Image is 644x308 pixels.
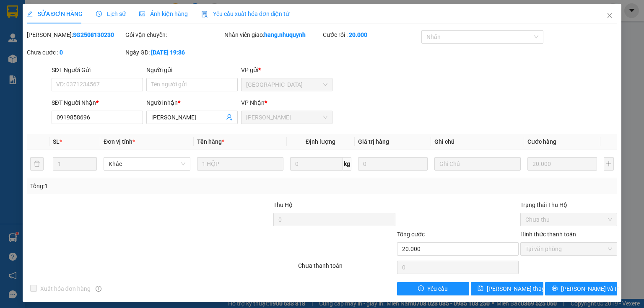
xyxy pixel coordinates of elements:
span: Chưa thu [525,213,612,226]
span: exclamation-circle [418,285,424,292]
img: icon [201,11,208,18]
button: printer[PERSON_NAME] và In [545,282,618,295]
div: [PERSON_NAME]: [27,30,124,39]
input: 0 [358,157,428,171]
span: Tổng cước [397,231,425,238]
div: Gói vận chuyển: [125,30,222,39]
span: [PERSON_NAME] và In [561,284,620,293]
div: Người nhận [146,98,238,107]
span: Sài Gòn [246,78,327,91]
span: info-circle [96,286,101,292]
th: Ghi chú [431,134,524,150]
span: Lịch sử [96,10,126,17]
span: SỬA ĐƠN HÀNG [27,10,83,17]
div: Chưa cước : [27,48,124,57]
span: Tại văn phòng [525,243,612,255]
label: Hình thức thanh toán [520,231,576,238]
button: Close [598,4,621,28]
span: Giá trị hàng [358,138,389,145]
div: Nhân viên giao: [224,30,321,39]
span: Phan Rang [246,111,327,124]
div: Người gửi [146,65,238,75]
div: Chưa thanh toán [297,261,396,276]
span: Tên hàng [197,138,224,145]
b: hang.nhuquynh [264,31,306,38]
b: 0 [60,49,63,56]
span: [PERSON_NAME] thay đổi [487,284,554,293]
span: edit [27,11,33,17]
span: Thu Hộ [273,202,293,208]
span: picture [139,11,145,17]
div: SĐT Người Nhận [52,98,143,107]
span: Ảnh kiện hàng [139,10,188,17]
b: [DATE] 19:36 [151,49,185,56]
input: Ghi Chú [434,157,521,171]
span: clock-circle [96,11,102,17]
div: SĐT Người Gửi [52,65,143,75]
span: save [478,285,483,292]
b: 20.000 [349,31,367,38]
button: save[PERSON_NAME] thay đổi [471,282,543,295]
span: printer [552,285,558,292]
span: SL [53,138,60,145]
span: Khác [109,158,185,170]
input: VD: Bàn, Ghế [197,157,283,171]
span: Cước hàng [527,138,556,145]
button: plus [604,157,614,171]
div: Cước rồi : [323,30,420,39]
div: Trạng thái Thu Hộ [520,200,617,210]
div: Tổng: 1 [30,181,249,191]
span: Đơn vị tính [104,138,135,145]
span: close [606,12,613,19]
input: 0 [527,157,597,171]
div: VP gửi [241,65,332,75]
b: SG2508130230 [73,31,114,38]
button: delete [30,157,44,171]
button: exclamation-circleYêu cầu [397,282,470,295]
span: Yêu cầu xuất hóa đơn điện tử [201,10,290,17]
span: Xuất hóa đơn hàng [37,284,94,293]
span: VP Nhận [241,99,265,106]
span: Yêu cầu [427,284,448,293]
span: Định lượng [306,138,335,145]
span: kg [343,157,351,171]
span: user-add [226,114,233,121]
div: Ngày GD: [125,48,222,57]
